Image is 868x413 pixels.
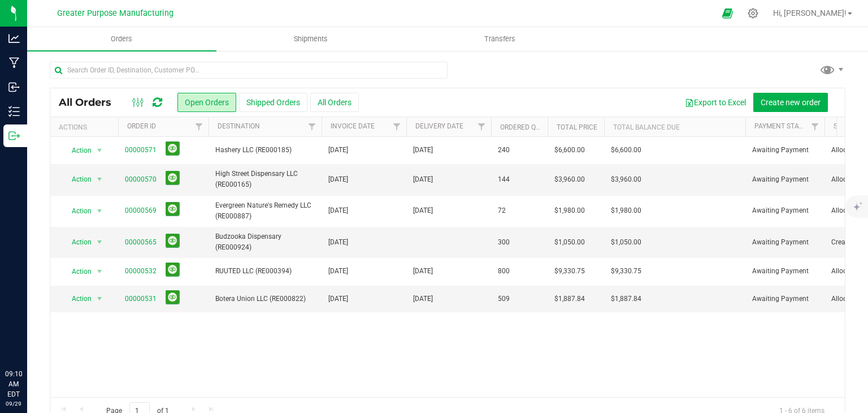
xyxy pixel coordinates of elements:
[5,399,22,408] p: 09/29
[611,294,641,304] span: $1,887.84
[554,145,585,156] span: $6,600.00
[834,122,858,130] a: Status
[8,81,20,93] inline-svg: Inbound
[752,266,818,277] span: Awaiting Payment
[310,93,359,112] button: All Orders
[93,143,107,158] span: select
[5,369,22,399] p: 09:10 AM EDT
[746,8,760,19] div: Manage settings
[328,294,348,304] span: [DATE]
[773,8,847,18] span: Hi, [PERSON_NAME]!
[413,174,433,185] span: [DATE]
[57,8,173,18] span: Greater Purpose Manufacturing
[761,98,821,107] span: Create new order
[715,2,740,24] span: Open Ecommerce Menu
[8,57,20,68] inline-svg: Manufacturing
[93,264,107,279] span: select
[216,27,406,51] a: Shipments
[752,294,818,304] span: Awaiting Payment
[406,27,595,51] a: Transfers
[125,174,157,185] a: 00000570
[8,130,20,141] inline-svg: Outbound
[93,203,107,219] span: select
[498,294,510,304] span: 509
[328,266,348,277] span: [DATE]
[611,174,641,185] span: $3,960.00
[125,205,157,216] a: 00000569
[498,266,510,277] span: 800
[215,231,315,253] span: Budzooka Dispensary (RE000924)
[611,266,641,277] span: $9,330.75
[557,123,597,131] a: Total Price
[93,234,107,250] span: select
[215,145,315,156] span: Hashery LLC (RE000185)
[554,205,585,216] span: $1,980.00
[11,322,45,356] iframe: Resource center
[62,143,92,158] span: Action
[415,122,463,130] a: Delivery Date
[328,145,348,156] span: [DATE]
[279,34,343,44] span: Shipments
[177,93,236,112] button: Open Orders
[472,117,491,136] a: Filter
[125,294,157,304] a: 00000531
[469,34,531,44] span: Transfers
[93,171,107,187] span: select
[413,294,433,304] span: [DATE]
[8,33,20,44] inline-svg: Analytics
[215,169,315,190] span: High Street Dispensary LLC (RE000165)
[498,145,510,156] span: 240
[554,174,585,185] span: $3,960.00
[331,122,375,130] a: Invoice Date
[59,123,114,131] div: Actions
[303,117,322,136] a: Filter
[96,34,147,44] span: Orders
[62,171,92,187] span: Action
[388,117,406,136] a: Filter
[413,266,433,277] span: [DATE]
[554,266,585,277] span: $9,330.75
[62,291,92,307] span: Action
[62,264,92,279] span: Action
[752,145,818,156] span: Awaiting Payment
[215,294,315,304] span: Botera Union LLC (RE000822)
[218,122,260,130] a: Destination
[611,237,641,248] span: $1,050.00
[498,237,510,248] span: 300
[611,205,641,216] span: $1,980.00
[59,96,123,109] span: All Orders
[328,174,348,185] span: [DATE]
[8,106,20,117] inline-svg: Inventory
[554,294,585,304] span: $1,887.84
[611,145,641,156] span: $6,600.00
[127,122,156,130] a: Order ID
[215,266,315,277] span: RUUTED LLC (RE000394)
[752,174,818,185] span: Awaiting Payment
[93,291,107,307] span: select
[125,237,157,248] a: 00000565
[678,93,753,112] button: Export to Excel
[752,237,818,248] span: Awaiting Payment
[604,117,745,137] th: Total Balance Due
[215,200,315,222] span: Evergreen Nature's Remedy LLC (RE000887)
[239,93,307,112] button: Shipped Orders
[125,266,157,277] a: 00000532
[190,117,209,136] a: Filter
[413,205,433,216] span: [DATE]
[328,205,348,216] span: [DATE]
[62,234,92,250] span: Action
[498,205,506,216] span: 72
[752,205,818,216] span: Awaiting Payment
[498,174,510,185] span: 144
[27,27,216,51] a: Orders
[50,62,448,79] input: Search Order ID, Destination, Customer PO...
[554,237,585,248] span: $1,050.00
[753,93,828,112] button: Create new order
[754,122,811,130] a: Payment Status
[328,237,348,248] span: [DATE]
[62,203,92,219] span: Action
[413,145,433,156] span: [DATE]
[500,123,544,131] a: Ordered qty
[806,117,824,136] a: Filter
[125,145,157,156] a: 00000571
